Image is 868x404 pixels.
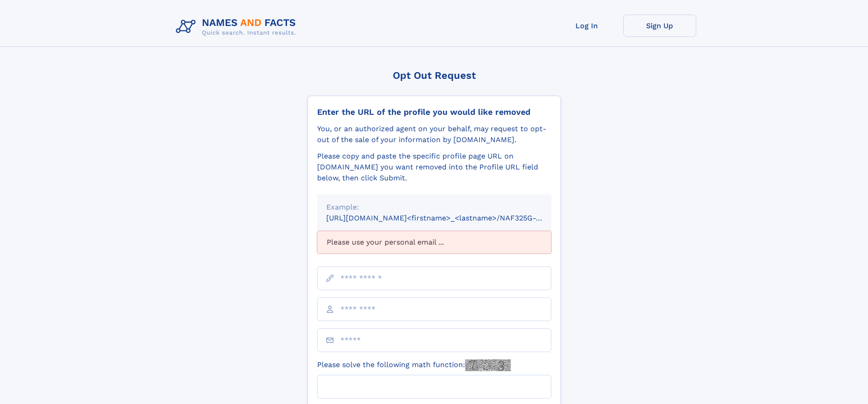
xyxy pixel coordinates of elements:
div: Enter the URL of the profile you would like removed [317,107,551,117]
a: Sign Up [623,15,696,37]
small: [URL][DOMAIN_NAME]<firstname>_<lastname>/NAF325G-xxxxxxxx [326,214,569,222]
a: Log In [550,15,623,37]
div: Example: [326,202,542,213]
img: Logo Names and Facts [172,15,303,39]
div: You, or an authorized agent on your behalf, may request to opt-out of the sale of your informatio... [317,123,551,145]
label: Please solve the following math function: [317,359,511,371]
div: Please use your personal email ... [317,231,551,254]
div: Opt Out Request [308,70,561,81]
div: Please copy and paste the specific profile page URL on [DOMAIN_NAME] you want removed into the Pr... [317,151,551,184]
